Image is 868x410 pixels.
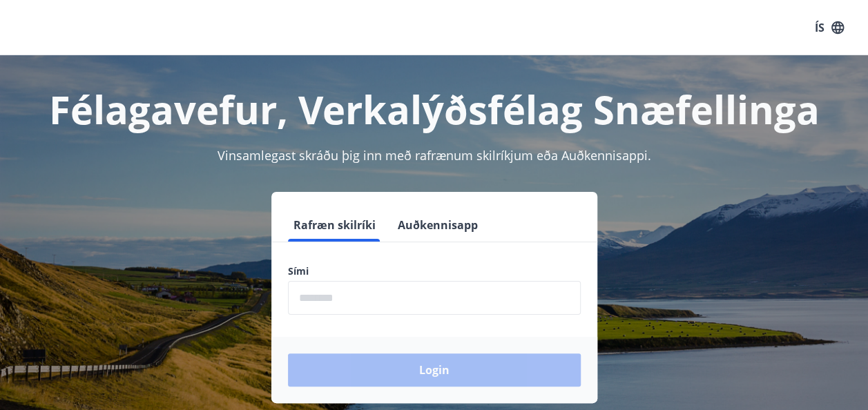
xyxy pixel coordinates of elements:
button: Auðkennisapp [392,208,483,242]
span: Vinsamlegast skráðu þig inn með rafrænum skilríkjum eða Auðkennisappi. [218,147,651,164]
button: Rafræn skilríki [288,208,381,242]
label: Sími [288,264,581,278]
button: ÍS [807,15,851,40]
h1: Félagavefur, Verkalýðsfélag Snæfellinga [17,83,851,135]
